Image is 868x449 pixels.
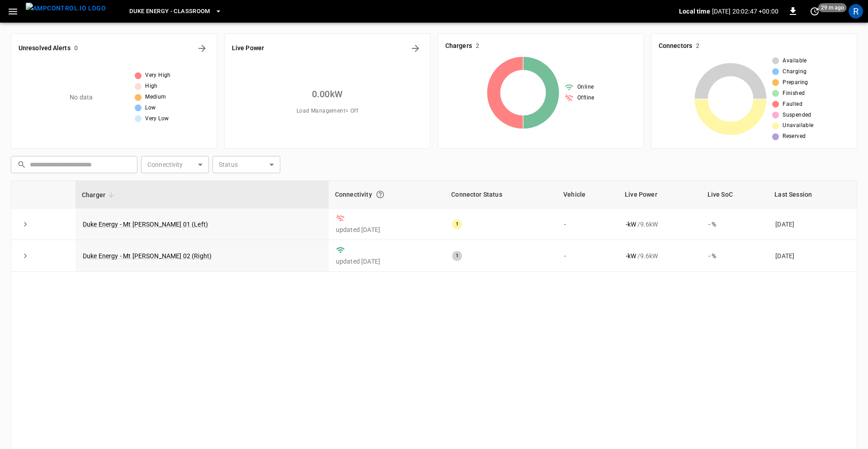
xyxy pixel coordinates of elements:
[626,220,694,229] div: / 9.6 kW
[145,93,166,102] span: Medium
[783,78,808,87] span: Preparing
[312,87,343,101] h6: 0.00 kW
[126,3,226,20] button: Duke Energy - Classroom
[768,240,857,272] td: [DATE]
[82,189,117,200] span: Charger
[408,41,423,56] button: Energy Overview
[74,43,78,53] h6: 0
[783,67,807,76] span: Charging
[145,82,158,91] span: High
[452,219,462,229] div: 1
[452,251,462,261] div: 1
[145,71,171,80] span: Very High
[618,181,701,208] th: Live Power
[696,41,699,51] h6: 2
[476,41,479,51] h6: 2
[129,6,210,17] span: Duke Energy - Classroom
[232,43,264,53] h6: Live Power
[783,121,813,130] span: Unavailable
[145,114,169,123] span: Very Low
[557,208,618,240] td: -
[783,100,802,109] span: Faulted
[336,225,438,234] p: updated [DATE]
[19,249,32,263] button: expand row
[807,4,822,19] button: set refresh interval
[712,7,778,16] p: [DATE] 20:02:47 +00:00
[83,221,208,228] a: Duke Energy - Mt [PERSON_NAME] 01 (Left)
[26,3,106,14] img: ampcontrol.io logo
[336,257,438,266] p: updated [DATE]
[818,3,847,12] span: 29 m ago
[626,220,636,229] p: - kW
[297,107,358,116] span: Load Management = Off
[19,43,71,53] h6: Unresolved Alerts
[19,217,32,231] button: expand row
[849,4,863,19] div: profile-icon
[701,181,769,208] th: Live SoC
[768,181,857,208] th: Last Session
[626,251,636,260] p: - kW
[70,93,93,102] p: No data
[701,240,769,272] td: - %
[372,186,388,203] button: Connection between the charger and our software.
[679,7,710,16] p: Local time
[195,41,209,56] button: All Alerts
[783,132,806,141] span: Reserved
[145,104,156,113] span: Low
[557,181,618,208] th: Vehicle
[445,41,472,51] h6: Chargers
[659,41,692,51] h6: Connectors
[83,252,212,260] a: Duke Energy - Mt [PERSON_NAME] 02 (Right)
[577,94,594,103] span: Offline
[626,251,694,260] div: / 9.6 kW
[335,186,439,203] div: Connectivity
[701,208,769,240] td: - %
[783,111,811,120] span: Suspended
[445,181,557,208] th: Connector Status
[783,57,807,66] span: Available
[557,240,618,272] td: -
[768,208,857,240] td: [DATE]
[577,83,594,92] span: Online
[783,89,805,98] span: Finished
